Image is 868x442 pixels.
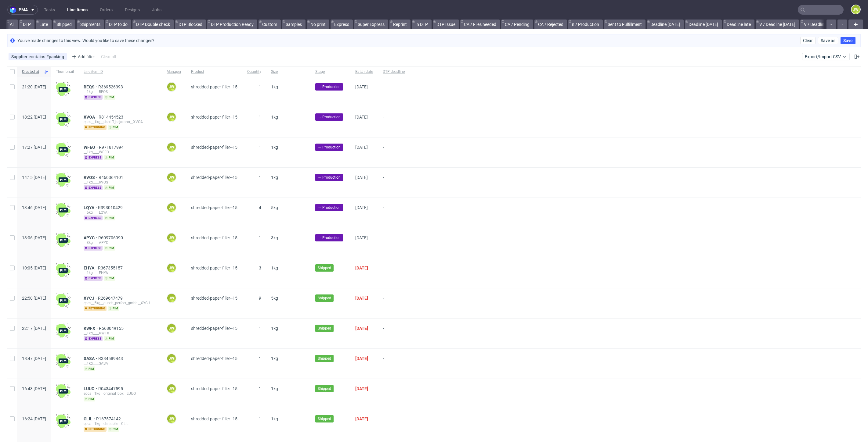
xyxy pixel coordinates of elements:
[568,20,603,29] a: n / Production
[56,323,71,338] img: wHgJFi1I6lmhQAAAABJRU5ErkJggg==
[271,356,278,361] span: 1kg
[318,84,341,90] span: → Production
[318,356,331,361] span: Shipped
[841,37,855,44] button: Save
[19,20,34,29] a: DTP
[84,216,103,220] span: express
[84,145,99,150] a: WFEO
[56,414,71,429] img: wHgJFi1I6lmhQAAAABJRU5ErkJggg==
[99,145,125,150] span: R971817994
[56,173,71,187] img: wHgJFi1I6lmhQAAAABJRU5ErkJggg==
[383,175,405,190] span: -
[22,416,46,421] span: 16:24 [DATE]
[56,233,71,248] img: wHgJFi1I6lmhQAAAABJRU5ErkJggg==
[84,366,95,371] span: pim
[167,69,181,74] span: Manager
[84,270,157,275] div: __1kg____EHYA
[318,144,341,150] span: → Production
[84,356,98,361] span: SASA
[96,5,116,15] a: Orders
[383,69,405,74] span: DTP deadline
[84,421,157,426] div: epcs__1kg__christelle__CLIL
[84,386,98,391] span: LUUO
[175,20,206,29] a: DTP Blocked
[84,89,157,94] div: __1kg____BEQS
[805,54,847,59] span: Export/Import CSV
[84,336,103,341] span: express
[800,20,844,29] a: V / Deadline [DATE]
[19,8,28,12] span: pma
[207,20,257,29] a: DTP Production Ready
[84,391,157,396] div: epcs__1kg__original_box__LUUO
[84,115,99,119] a: XVOA
[22,145,46,150] span: 17:27 [DATE]
[383,386,405,401] span: -
[84,301,157,305] div: epcs__5kg__dusch_perfect_gmbh__XYCJ
[84,276,103,281] span: express
[53,20,75,29] a: Shipped
[104,336,115,341] span: pim
[99,115,125,119] span: R814454523
[259,205,261,210] span: 4
[56,354,71,368] img: wHgJFi1I6lmhQAAAABJRU5ErkJggg==
[10,6,19,13] img: logo
[22,356,46,361] span: 18:47 [DATE]
[271,175,278,180] span: 1kg
[259,326,261,331] span: 1
[604,20,646,29] a: Sent to Fulfillment
[383,84,405,100] span: -
[723,20,754,29] a: Deadline late
[307,20,329,29] a: No print
[98,266,124,270] span: R367355157
[315,69,345,74] span: Stage
[355,175,368,180] span: [DATE]
[98,84,124,89] a: R369526393
[84,240,157,245] div: __3kg____APYC
[104,95,115,100] span: pim
[191,386,237,391] span: shredded-paper-filler--15
[98,296,124,301] span: R269647479
[96,416,122,421] a: R167574142
[104,185,115,190] span: pim
[105,20,131,29] a: DTP to do
[69,52,96,62] div: Add filter
[84,416,96,421] span: CLIL
[84,306,107,311] span: returning
[167,354,176,363] figcaption: JW
[271,84,278,89] span: 1kg
[84,296,98,301] span: XYCJ
[22,266,46,270] span: 10:05 [DATE]
[318,295,331,301] span: Shipped
[84,326,99,331] a: KWFX
[22,69,41,74] span: Created at
[40,5,59,15] a: Tasks
[84,205,98,210] a: LQYA
[383,235,405,251] span: -
[22,84,46,89] span: 21:20 [DATE]
[803,38,813,43] span: Clear
[191,416,237,421] span: shredded-paper-filler--15
[121,5,143,15] a: Designs
[247,69,261,74] span: Quantity
[191,266,237,270] span: shredded-paper-filler--15
[84,84,98,89] a: BEQS
[271,235,278,240] span: 3kg
[318,175,341,180] span: → Production
[99,175,125,180] a: R460364101
[148,5,165,15] a: Jobs
[383,145,405,160] span: -
[383,356,405,371] span: -
[271,326,278,331] span: 1kg
[98,235,124,240] span: R609706990
[84,235,98,240] a: APYC
[6,20,18,29] a: All
[84,361,157,366] div: __1kg____SASA
[355,84,368,89] span: [DATE]
[17,37,154,44] p: You've made changes to this view. Would you like to save these changes?
[84,397,95,401] span: pim
[383,266,405,281] span: -
[84,175,99,180] a: RVOS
